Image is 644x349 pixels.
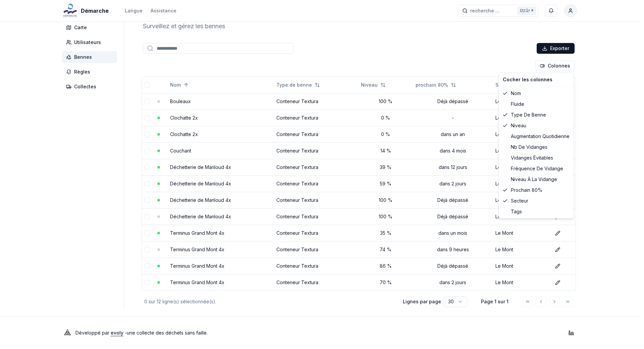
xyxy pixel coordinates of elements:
[500,99,572,110] div: Fluide
[500,163,572,174] div: fréquence de vidange
[500,206,572,217] div: Tags
[500,195,572,206] div: Secteur
[500,110,572,120] div: Type de benne
[500,142,572,152] div: Nb de vidanges
[500,88,572,99] div: Nom
[500,120,572,131] div: Niveau
[500,152,572,163] div: vidanges évitables
[498,73,574,219] div: Cocher les colonnes
[500,131,572,142] div: augmentation quotidienne
[500,185,572,195] div: prochain 80%
[500,74,572,85] div: Cocher les colonnes
[500,174,572,185] div: niveau à la vidange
